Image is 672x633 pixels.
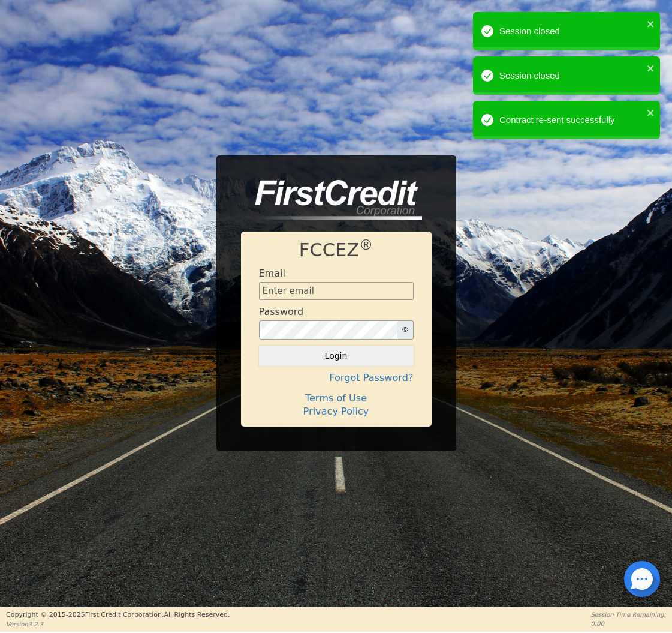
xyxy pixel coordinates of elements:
p: Copyright © 2015- 2025 First Credit Corporation. [6,610,230,620]
input: Enter email [259,282,414,300]
sup: ® [359,237,373,253]
button: close [647,106,655,119]
p: 0:00 [591,619,666,628]
img: logo-CMu_cnol.png [241,180,422,220]
h4: Privacy Policy [259,406,414,417]
h4: Email [259,268,285,279]
button: Login [259,346,414,366]
input: password [259,320,398,340]
div: Session closed [499,25,643,38]
div: Session closed [499,69,643,83]
span: All Rights Reserved. [164,611,230,619]
p: Session Time Remaining: [591,610,666,619]
p: Version 3.2.3 [6,620,230,629]
h4: Password [259,306,304,317]
button: close [647,61,655,75]
button: close [647,17,655,31]
h4: Forgot Password? [259,372,414,383]
h1: FCCEZ [259,239,414,262]
div: Contract re-sent successfully [499,113,643,127]
h4: Terms of Use [259,392,414,404]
